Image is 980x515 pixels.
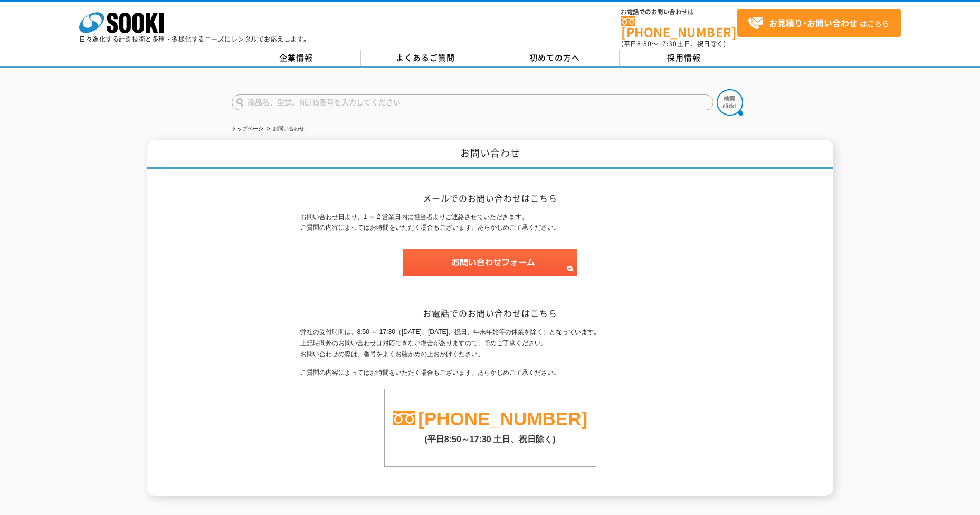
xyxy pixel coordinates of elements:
[621,9,737,15] span: お電話でのお問い合わせは
[418,408,587,429] a: [PHONE_NUMBER]
[361,50,490,66] a: よくあるご質問
[529,52,580,63] span: 初めての方へ
[232,126,263,131] a: トップページ
[79,36,310,42] p: 日々進化する計測技術と多種・多様化するニーズにレンタルでお応えします。
[385,429,596,445] p: (平日8:50～17:30 土日、祝日除く)
[300,212,680,234] p: お問い合わせ日より、1 ～ 2 営業日内に担当者よりご連絡させていただきます。 ご質問の内容によってはお時間をいただく場合もございます。あらかじめご了承ください。
[232,94,713,110] input: 商品名、型式、NETIS番号を入力してください
[621,39,726,49] span: (平日 ～ 土日、祝日除く)
[403,249,577,276] img: お問い合わせフォーム
[403,266,577,274] a: お問い合わせフォーム
[265,123,305,135] li: お問い合わせ
[147,140,833,169] h1: お問い合わせ
[737,9,901,37] a: お見積り･お問い合わせはこちら
[717,89,743,116] img: btn_search.png
[637,39,652,49] span: 8:50
[300,327,680,359] p: 弊社の受付時間は、8:50 ～ 17:30（[DATE]、[DATE]、祝日、年末年始等の休業を除く）となっています。 上記時間外のお問い合わせは対応できない場合がありますので、予めご了承くださ...
[300,193,680,204] h2: メールでのお問い合わせはこちら
[300,367,680,378] p: ご質問の内容によってはお時間をいただく場合もございます。あらかじめご了承ください。
[621,16,737,38] a: [PHONE_NUMBER]
[300,308,680,319] h2: お電話でのお問い合わせはこちら
[620,50,749,66] a: 採用情報
[748,15,889,31] span: はこちら
[232,50,361,66] a: 企業情報
[769,16,858,29] strong: お見積り･お問い合わせ
[658,39,677,49] span: 17:30
[490,50,620,66] a: 初めての方へ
